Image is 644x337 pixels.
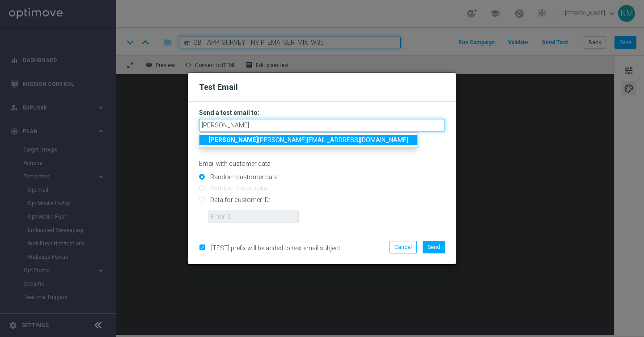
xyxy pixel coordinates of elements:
[199,135,417,145] a: [PERSON_NAME][PERSON_NAME][EMAIL_ADDRESS][DOMAIN_NAME]
[208,173,278,181] label: Random customer data
[208,136,258,143] strong: [PERSON_NAME]
[208,136,408,143] span: [PERSON_NAME][EMAIL_ADDRESS][DOMAIN_NAME]
[199,160,445,168] p: Email with customer data
[208,211,299,223] input: Enter ID
[423,241,445,253] button: Send
[199,109,445,117] h3: Send a test email to:
[211,244,340,252] span: [TEST] prefix will be added to test email subject
[428,244,440,250] span: Send
[199,82,445,93] h2: Test Email
[390,241,417,253] button: Cancel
